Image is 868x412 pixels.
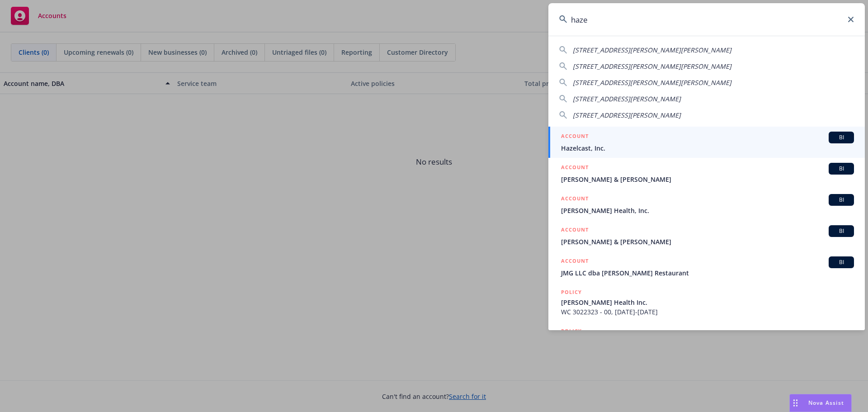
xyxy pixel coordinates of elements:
[561,237,854,246] span: [PERSON_NAME] & [PERSON_NAME]
[561,307,854,317] span: WC 3022323 - 00, [DATE]-[DATE]
[789,394,852,412] button: Nova Assist
[548,322,865,360] a: POLICY
[548,251,865,283] a: ACCOUNTBIJMG LLC dba [PERSON_NAME] Restaurant
[561,225,589,236] h5: ACCOUNT
[790,394,801,412] div: Drag to move
[573,46,731,54] span: [STREET_ADDRESS][PERSON_NAME][PERSON_NAME]
[561,268,854,278] span: JMG LLC dba [PERSON_NAME] Restaurant
[573,95,681,103] span: [STREET_ADDRESS][PERSON_NAME]
[548,158,865,189] a: ACCOUNTBI[PERSON_NAME] & [PERSON_NAME]
[808,399,844,407] span: Nova Assist
[561,206,854,215] span: [PERSON_NAME] Health, Inc.
[561,327,582,336] h5: POLICY
[561,132,589,142] h5: ACCOUNT
[832,133,850,142] span: BI
[561,143,854,153] span: Hazelcast, Inc.
[573,111,681,119] span: [STREET_ADDRESS][PERSON_NAME]
[561,175,854,184] span: [PERSON_NAME] & [PERSON_NAME]
[832,227,850,235] span: BI
[548,127,865,158] a: ACCOUNTBIHazelcast, Inc.
[573,78,731,87] span: [STREET_ADDRESS][PERSON_NAME][PERSON_NAME]
[561,256,589,267] h5: ACCOUNT
[548,220,865,251] a: ACCOUNTBI[PERSON_NAME] & [PERSON_NAME]
[548,189,865,220] a: ACCOUNTBI[PERSON_NAME] Health, Inc.
[832,165,850,173] span: BI
[573,62,731,71] span: [STREET_ADDRESS][PERSON_NAME][PERSON_NAME]
[832,196,850,204] span: BI
[561,163,589,174] h5: ACCOUNT
[548,283,865,322] a: POLICY[PERSON_NAME] Health Inc.WC 3022323 - 00, [DATE]-[DATE]
[561,288,582,297] h5: POLICY
[548,3,865,36] input: Search...
[832,258,850,266] span: BI
[561,298,854,307] span: [PERSON_NAME] Health Inc.
[561,194,589,205] h5: ACCOUNT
